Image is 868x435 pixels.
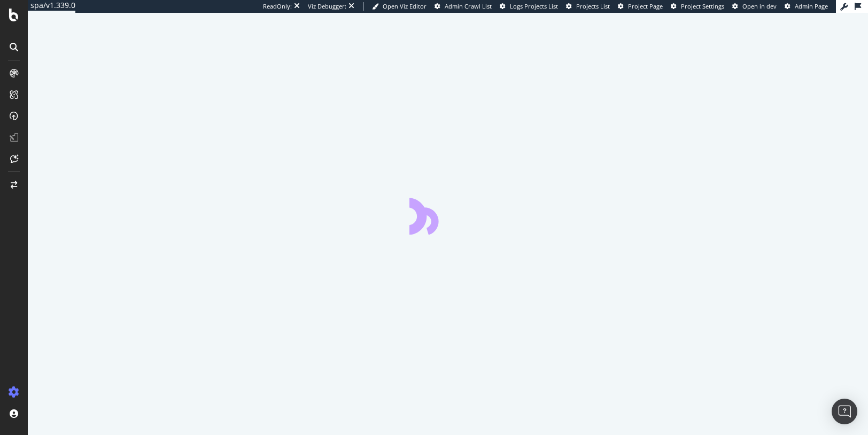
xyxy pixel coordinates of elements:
[383,2,427,10] span: Open Viz Editor
[832,399,857,424] div: Open Intercom Messenger
[795,2,828,10] span: Admin Page
[618,2,663,11] a: Project Page
[628,2,663,10] span: Project Page
[308,2,346,11] div: Viz Debugger:
[742,2,777,10] span: Open in dev
[785,2,828,11] a: Admin Page
[671,2,724,11] a: Project Settings
[445,2,492,10] span: Admin Crawl List
[566,2,610,11] a: Projects List
[372,2,427,11] a: Open Viz Editor
[263,2,292,11] div: ReadOnly:
[576,2,610,10] span: Projects List
[435,2,492,11] a: Admin Crawl List
[681,2,724,10] span: Project Settings
[732,2,777,11] a: Open in dev
[500,2,558,11] a: Logs Projects List
[510,2,558,10] span: Logs Projects List
[409,196,486,235] div: animation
